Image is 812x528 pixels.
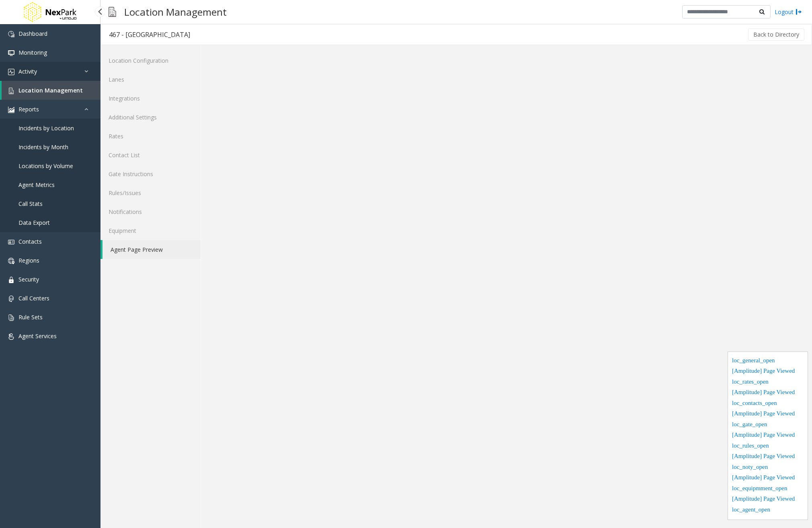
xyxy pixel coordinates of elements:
[100,70,201,89] a: Lanes
[732,484,804,495] div: loc_equipmment_open
[732,505,804,516] div: loc_agent_open
[732,430,804,441] div: [Amplitude] Page Viewed
[18,68,37,75] span: Activity
[120,2,231,22] h3: Location Management
[18,86,83,94] span: Location Management
[18,124,74,132] span: Incidents by Location
[103,240,201,259] a: Agent Page Preview
[8,314,14,321] img: 'icon'
[732,473,804,484] div: [Amplitude] Page Viewed
[18,257,39,264] span: Regions
[100,51,201,70] a: Location Configuration
[8,333,14,340] img: 'icon'
[109,2,116,22] img: pageIcon
[732,420,804,431] div: loc_gate_open
[100,164,201,183] a: Gate Instructions
[18,294,49,302] span: Call Centers
[100,221,201,240] a: Equipment
[732,356,804,367] div: loc_general_open
[8,107,14,113] img: 'icon'
[18,49,47,56] span: Monitoring
[100,108,201,127] a: Additional Settings
[796,8,802,16] img: logout
[8,88,14,94] img: 'icon'
[18,30,47,37] span: Dashboard
[732,366,804,377] div: [Amplitude] Page Viewed
[100,146,201,164] a: Contact List
[8,31,14,37] img: 'icon'
[732,441,804,452] div: loc_rules_open
[732,388,804,399] div: [Amplitude] Page Viewed
[100,202,201,221] a: Notifications
[18,219,50,226] span: Data Export
[732,452,804,462] div: [Amplitude] Page Viewed
[748,29,804,41] button: Back to Directory
[100,89,201,108] a: Integrations
[18,313,43,321] span: Rule Sets
[18,181,55,189] span: Agent Metrics
[8,50,14,56] img: 'icon'
[8,258,14,264] img: 'icon'
[732,377,804,388] div: loc_rates_open
[2,81,100,100] a: Location Management
[18,105,39,113] span: Reports
[18,200,43,208] span: Call Stats
[8,277,14,283] img: 'icon'
[732,494,804,505] div: [Amplitude] Page Viewed
[732,409,804,420] div: [Amplitude] Page Viewed
[18,238,42,245] span: Contacts
[18,143,68,151] span: Incidents by Month
[100,127,201,146] a: Rates
[8,239,14,245] img: 'icon'
[18,275,39,283] span: Security
[100,183,201,202] a: Rules/Issues
[8,296,14,302] img: 'icon'
[18,162,73,170] span: Locations by Volume
[109,29,190,40] div: 467 - [GEOGRAPHIC_DATA]
[8,69,14,75] img: 'icon'
[775,8,802,16] a: Logout
[732,462,804,473] div: loc_noty_open
[18,332,57,340] span: Agent Services
[732,399,804,409] div: loc_contacts_open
